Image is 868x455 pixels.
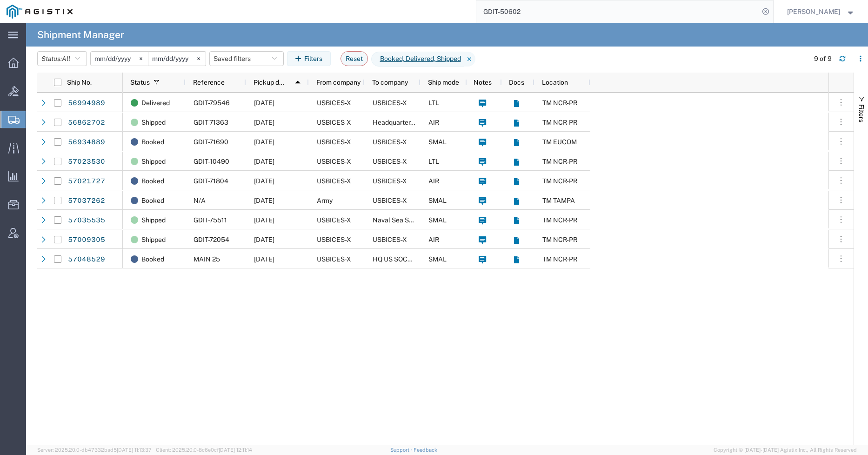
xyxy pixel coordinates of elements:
[542,99,577,107] span: TM NCR-PR
[414,447,437,453] a: Feedback
[194,216,227,224] span: GDIT-75511
[373,138,407,146] span: USBICES-X
[67,174,106,189] a: 57021727
[474,79,492,86] span: Notes
[37,51,87,66] button: Status:All
[428,158,439,165] span: LTL
[254,197,274,204] span: 10/06/2025
[67,79,92,86] span: Ship No.
[509,79,524,86] span: Docs
[390,447,414,453] a: Support
[254,236,274,243] span: 10/06/2025
[62,55,70,62] span: All
[194,138,228,146] span: GDIT-71690
[254,177,274,185] span: 10/03/2025
[254,216,274,224] span: 10/06/2025
[254,138,274,146] span: 10/02/2025
[141,93,170,113] span: Delivered
[141,171,164,191] span: Booked
[254,158,274,165] span: 10/03/2025
[787,7,840,17] span: Andrew Wacyra
[317,138,351,146] span: USBICES-X
[428,99,439,107] span: LTL
[317,119,351,126] span: USBICES-X
[542,255,577,263] span: TM NCR-PR
[37,23,124,47] h4: Shipment Manager
[428,177,439,185] span: AIR
[428,138,447,146] span: SMAL
[194,236,229,243] span: GDIT-72054
[317,236,351,243] span: USBICES-X
[67,115,106,130] a: 56862702
[428,255,447,263] span: SMAL
[141,210,166,230] span: Shipped
[542,236,577,243] span: TM NCR-PR
[141,132,164,152] span: Booked
[67,233,106,248] a: 57009305
[219,447,252,453] span: [DATE] 12:11:14
[141,230,166,249] span: Shipped
[373,158,407,165] span: USBICES-X
[373,99,407,107] span: USBICES-X
[67,96,106,111] a: 56994989
[542,216,577,224] span: TM NCR-PR
[290,75,305,90] img: arrow-dropup.svg
[141,249,164,269] span: Booked
[254,99,274,107] span: 10/01/2025
[317,197,333,204] span: Army
[67,252,106,267] a: 57048529
[317,216,351,224] span: USBICES-X
[371,52,464,67] span: Booked, Delivered, Shipped
[67,135,106,150] a: 56934889
[254,79,287,86] span: Pickup date
[67,194,106,208] a: 57037262
[542,158,577,165] span: TM NCR-PR
[117,447,152,453] span: [DATE] 11:13:37
[373,236,407,243] span: USBICES-X
[254,119,274,126] span: 10/01/2025
[542,197,575,204] span: TM TAMPA
[148,52,206,66] input: Not set
[194,177,228,185] span: GDIT-71804
[542,79,568,86] span: Location
[194,197,206,204] span: N/A
[7,5,73,19] img: logo
[858,104,865,122] span: Filters
[194,119,228,126] span: GDIT-71363
[317,177,351,185] span: USBICES-X
[476,0,759,23] input: Search for shipment number, reference number
[141,152,166,171] span: Shipped
[67,154,106,169] a: 57023530
[67,213,106,228] a: 57035535
[373,119,430,126] span: Headquarter, USFK
[156,447,252,453] span: Client: 2025.20.0-8c6e0cf
[317,158,351,165] span: USBICES-X
[341,51,368,66] button: Reset
[194,255,220,263] span: MAIN 25
[317,99,351,107] span: USBICES-X
[316,79,361,86] span: From company
[194,99,230,107] span: GDIT-79546
[373,197,407,204] span: USBICES-X
[542,177,577,185] span: TM NCR-PR
[130,79,150,86] span: Status
[542,119,577,126] span: TM NCR-PR
[428,197,447,204] span: SMAL
[91,52,148,66] input: Not set
[373,177,407,185] span: USBICES-X
[428,236,439,243] span: AIR
[373,216,462,224] span: Naval Sea Systems Command
[194,158,229,165] span: GDIT-10490
[428,216,447,224] span: SMAL
[542,138,577,146] span: TM EUCOM
[372,79,408,86] span: To company
[714,446,857,454] span: Copyright © [DATE]-[DATE] Agistix Inc., All Rights Reserved
[787,6,855,17] button: [PERSON_NAME]
[317,255,351,263] span: USBICES-X
[209,51,284,66] button: Saved filters
[37,447,152,453] span: Server: 2025.20.0-db47332bad5
[287,51,331,66] button: Filters
[141,191,164,210] span: Booked
[428,119,439,126] span: AIR
[428,79,459,86] span: Ship mode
